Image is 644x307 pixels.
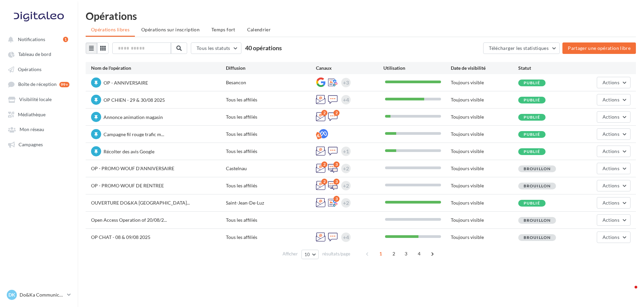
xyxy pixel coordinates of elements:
div: +4 [343,233,349,242]
span: Actions [603,80,619,85]
div: Statut [518,65,586,71]
span: Actions [603,97,619,102]
span: Tous les statuts [197,45,230,51]
span: 40 opérations [245,44,282,52]
span: Temps fort [211,27,235,32]
span: Actions [603,165,619,171]
div: Besancon [226,79,316,86]
a: Boîte de réception 99+ [4,78,74,90]
span: Brouillon [524,166,551,171]
span: OP - ANNIVERSAIRE [104,80,148,86]
div: +4 [343,95,349,104]
span: Actions [603,217,619,223]
span: Boîte de réception [18,82,57,87]
div: Tous les affiliés [226,131,316,137]
span: Afficher [283,251,298,257]
a: DK Do&Ka Communication [5,288,72,301]
button: Actions [597,163,631,174]
span: Actions [603,131,619,137]
span: Annonce animation magasin [104,114,163,120]
button: Actions [597,94,631,105]
a: Tableau de bord [4,48,74,60]
div: 2 [321,110,327,116]
div: Diffusion [226,65,316,71]
span: Campagnes [19,142,43,147]
div: Toujours visible [451,114,518,120]
div: Castelnau [226,165,316,172]
div: 99+ [59,82,69,87]
span: Actions [603,183,619,188]
button: Actions [597,146,631,157]
p: Do&Ka Communication [20,291,64,298]
iframe: Intercom live chat [621,284,637,300]
button: Actions [597,111,631,123]
span: Opérations sur inscription [141,27,200,32]
span: 10 [304,252,310,257]
button: Partager une opération libre [562,42,636,54]
div: 1 [63,37,68,42]
span: Télécharger les statistiques [489,45,549,51]
span: Brouillon [524,235,551,240]
div: 3 [333,179,340,185]
button: Actions [597,232,631,243]
div: +2 [343,198,349,208]
span: OP - PROMO WOUF D'ANNIVERSAIRE [91,165,174,171]
a: Opérations [4,63,74,75]
div: Toujours visible [451,96,518,103]
span: Publié [524,201,540,206]
div: +3 [343,78,349,87]
button: 10 [301,250,319,259]
div: Opérations [86,11,636,21]
a: Visibilité locale [4,93,74,105]
button: Télécharger les statistiques [483,42,560,54]
span: OP CHAT - 08 & 09/08 2025 [91,234,150,240]
a: Médiathèque [4,108,74,120]
span: Open Access Operation of 20/08/2... [91,217,167,223]
span: Médiathèque [18,112,46,117]
div: +2 [343,164,349,173]
button: Actions [597,214,631,226]
div: +1 [343,147,349,156]
span: Publié [524,149,540,154]
div: 2 [321,161,327,167]
span: Notifications [18,36,45,42]
span: 4 [414,248,425,259]
span: Publié [524,97,540,102]
div: Toujours visible [451,182,518,189]
div: +2 [343,181,349,190]
button: Actions [597,180,631,191]
div: Toujours visible [451,217,518,223]
span: Actions [603,114,619,120]
span: Brouillon [524,218,551,223]
a: Campagnes [4,138,74,150]
span: OP CHIEN - 29 & 30/08 2025 [104,97,165,103]
div: Toujours visible [451,148,518,155]
div: 2 [321,179,327,185]
div: Date de visibilité [451,65,518,71]
span: 3 [401,248,411,259]
div: Nom de l'opération [91,65,226,71]
button: Actions [597,128,631,140]
span: 2 [388,248,399,259]
span: Calendrier [247,27,271,32]
div: 3 [333,161,340,167]
span: Campagne fil rouge trafic m... [104,131,164,137]
div: Toujours visible [451,234,518,241]
span: Brouillon [524,183,551,188]
div: Utilisation [383,65,451,71]
span: Publié [524,132,540,137]
div: Tous les affiliés [226,234,316,241]
button: Tous les statuts [191,42,241,54]
div: Tous les affiliés [226,217,316,223]
div: 2 [333,110,340,116]
div: Tous les affiliés [226,182,316,189]
button: Actions [597,77,631,88]
div: Saint-Jean-De-Luz [226,199,316,206]
span: OP - PROMO WOUF DE RENTREE [91,183,164,188]
button: Actions [597,197,631,209]
span: OUVERTURE DO&KA [GEOGRAPHIC_DATA]... [91,200,190,206]
div: Toujours visible [451,131,518,137]
span: Publié [524,115,540,120]
span: Publié [524,80,540,85]
div: Canaux [316,65,383,71]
